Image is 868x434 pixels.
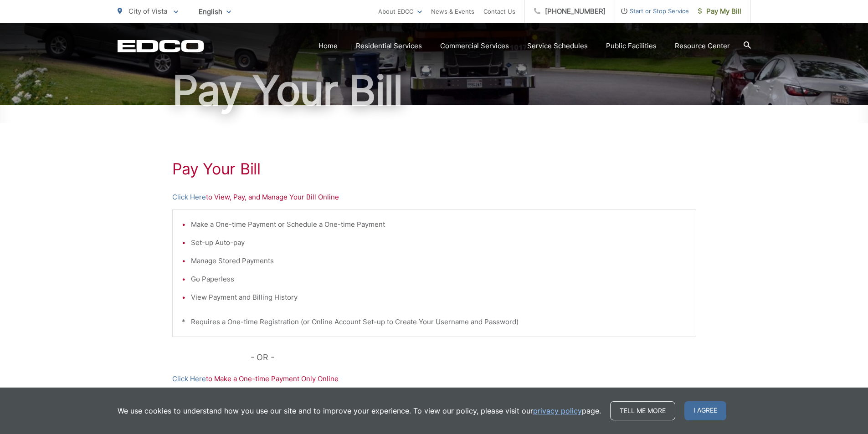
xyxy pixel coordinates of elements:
[675,41,730,51] a: Resource Center
[356,41,422,51] a: Residential Services
[251,351,696,364] p: - OR -
[191,237,687,248] li: Set-up Auto-pay
[610,401,675,420] a: Tell me more
[318,41,338,51] a: Home
[440,41,509,51] a: Commercial Services
[606,41,657,51] a: Public Facilities
[483,6,515,17] a: Contact Us
[191,274,687,285] li: Go Paperless
[533,405,582,416] a: privacy policy
[191,219,687,230] li: Make a One-time Payment or Schedule a One-time Payment
[118,405,601,416] p: We use cookies to understand how you use our site and to improve your experience. To view our pol...
[378,6,422,17] a: About EDCO
[172,373,696,384] p: to Make a One-time Payment Only Online
[192,4,238,20] span: English
[118,40,204,52] a: EDCD logo. Return to the homepage.
[172,373,206,384] a: Click Here
[684,401,726,420] span: I agree
[431,6,474,17] a: News & Events
[128,7,167,15] span: City of Vista
[182,317,687,327] p: * Requires a One-time Registration (or Online Account Set-up to Create Your Username and Password)
[172,160,696,178] h1: Pay Your Bill
[191,292,687,303] li: View Payment and Billing History
[118,68,751,113] h1: Pay Your Bill
[527,41,588,51] a: Service Schedules
[172,192,696,203] p: to View, Pay, and Manage Your Bill Online
[191,255,687,266] li: Manage Stored Payments
[698,6,741,17] span: Pay My Bill
[172,192,206,203] a: Click Here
